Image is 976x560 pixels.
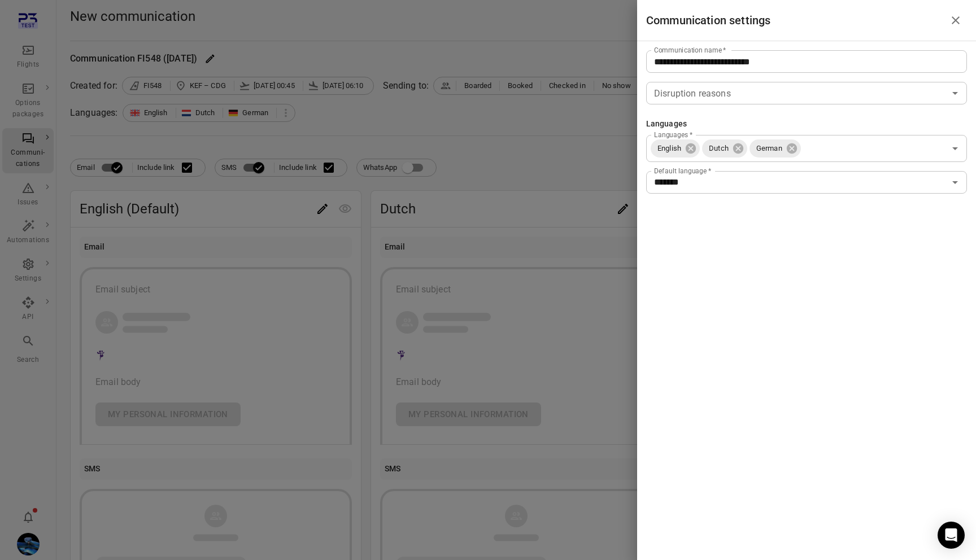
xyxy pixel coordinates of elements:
[750,139,801,158] div: German
[938,522,965,549] div: Open Intercom Messenger
[654,130,692,139] label: Languages
[654,45,726,55] label: Communication name
[702,139,747,158] div: Dutch
[947,85,963,101] button: Open
[947,141,963,156] button: Open
[702,142,735,155] span: Dutch
[944,9,967,32] button: Close drawer
[947,174,963,190] button: Open
[646,11,770,29] h1: Communication settings
[654,166,711,176] label: Default language
[651,139,700,158] div: English
[750,142,789,155] span: German
[651,142,688,155] span: English
[646,118,687,130] div: Languages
